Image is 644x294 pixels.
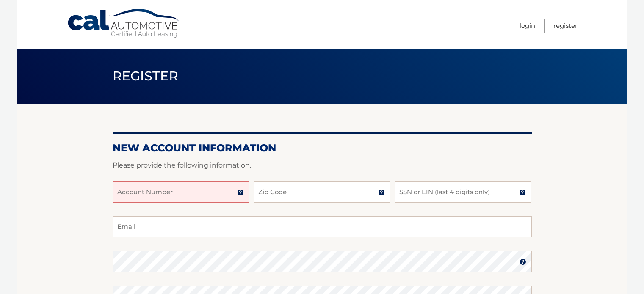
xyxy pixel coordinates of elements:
[254,181,390,203] input: Zip Code
[519,189,526,196] img: tooltip.svg
[395,181,531,203] input: SSN or EIN (last 4 digits only)
[113,159,532,171] p: Please provide the following information.
[237,189,244,196] img: tooltip.svg
[113,216,532,237] input: Email
[553,19,578,33] a: Register
[113,142,532,154] h2: New Account Information
[113,181,249,203] input: Account Number
[67,8,181,38] a: Cal Automotive
[520,258,526,265] img: tooltip.svg
[113,68,179,84] span: Register
[378,189,385,196] img: tooltip.svg
[520,19,535,33] a: Login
